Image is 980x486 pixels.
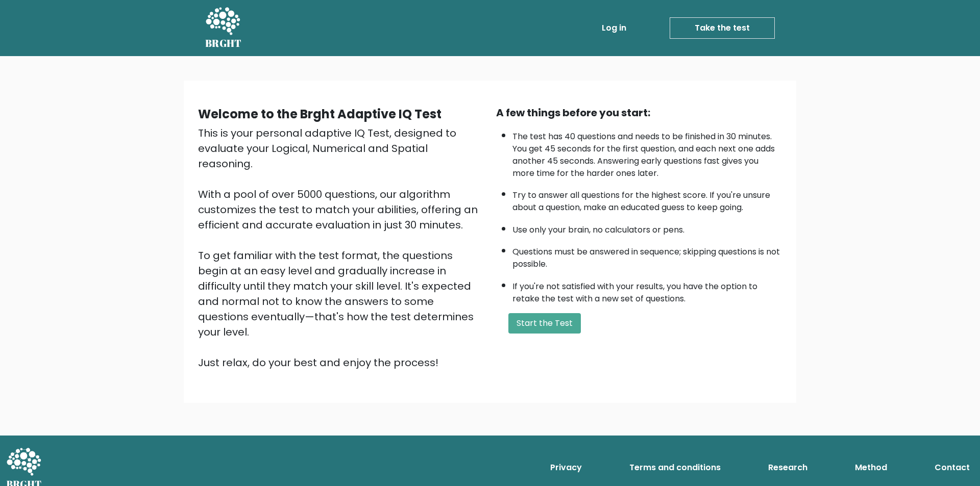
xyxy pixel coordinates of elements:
[512,241,782,270] li: Questions must be answered in sequence; skipping questions is not possible.
[508,313,581,334] button: Start the Test
[764,457,812,478] a: Research
[198,106,442,122] b: Welcome to the Brght Adaptive IQ Test
[930,457,974,478] a: Contact
[205,37,242,49] h5: BRGHT
[625,457,725,478] a: Terms and conditions
[546,457,586,478] a: Privacy
[512,125,782,180] li: The test has 40 questions and needs to be finished in 30 minutes. You get 45 seconds for the firs...
[512,219,782,236] li: Use only your brain, no calculators or pens.
[496,105,782,120] div: A few things before you start:
[670,17,775,39] a: Take the test
[598,18,630,38] a: Log in
[198,125,484,370] div: This is your personal adaptive IQ Test, designed to evaluate your Logical, Numerical and Spatial ...
[512,184,782,214] li: Try to answer all questions for the highest score. If you're unsure about a question, make an edu...
[205,4,242,52] a: BRGHT
[851,457,891,478] a: Method
[512,275,782,305] li: If you're not satisfied with your results, you have the option to retake the test with a new set ...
